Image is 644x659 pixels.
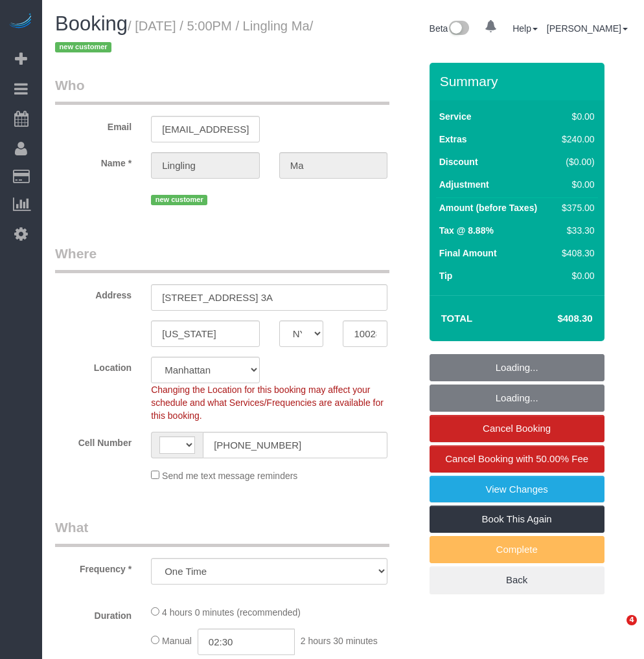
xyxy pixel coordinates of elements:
[45,357,141,374] label: Location
[557,224,594,237] div: $33.30
[441,313,473,324] strong: Total
[557,110,594,123] div: $0.00
[445,453,588,464] span: Cancel Booking with 50.00% Fee
[45,152,141,170] label: Name *
[55,244,389,273] legend: Where
[557,247,594,260] div: $408.30
[45,605,141,622] label: Duration
[439,201,537,214] label: Amount (before Taxes)
[162,607,301,618] span: 4 hours 0 minutes (recommended)
[45,116,141,133] label: Email
[55,76,389,105] legend: Who
[440,74,598,89] h3: Summary
[430,476,604,503] a: View Changes
[448,21,469,38] img: New interface
[430,445,604,473] a: Cancel Booking with 50.00% Fee
[45,558,141,575] label: Frequency *
[439,110,472,123] label: Service
[162,636,192,646] span: Manual
[439,247,497,260] label: Final Amount
[557,269,594,282] div: $0.00
[439,178,489,191] label: Adjustment
[151,195,207,205] span: new customer
[151,385,384,421] span: Changing the Location for this booking may affect your schedule and what Services/Frequencies are...
[301,636,378,646] span: 2 hours 30 minutes
[430,566,604,594] a: Back
[439,155,478,168] label: Discount
[151,320,260,347] input: City
[151,152,260,179] input: First Name
[55,19,313,55] small: / [DATE] / 5:00PM / Lingling Ma
[55,518,389,547] legend: What
[557,133,594,146] div: $240.00
[518,313,592,324] h4: $408.30
[162,471,297,481] span: Send me text message reminders
[45,432,141,449] label: Cell Number
[439,269,453,282] label: Tip
[439,133,467,146] label: Extras
[279,152,388,179] input: Last Name
[627,615,637,625] span: 4
[547,23,628,34] a: [PERSON_NAME]
[512,23,538,34] a: Help
[55,42,111,52] span: new customer
[55,12,128,35] span: Booking
[8,13,34,31] img: Automaid Logo
[439,224,494,237] label: Tax @ 8.88%
[430,23,470,34] a: Beta
[557,178,594,191] div: $0.00
[45,284,141,302] label: Address
[343,320,387,347] input: Zip Code
[151,116,260,142] input: Email
[557,155,594,168] div: ($0.00)
[600,615,631,646] iframe: Intercom live chat
[430,415,604,442] a: Cancel Booking
[557,201,594,214] div: $375.00
[430,506,604,533] a: Book This Again
[203,432,387,458] input: Cell Number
